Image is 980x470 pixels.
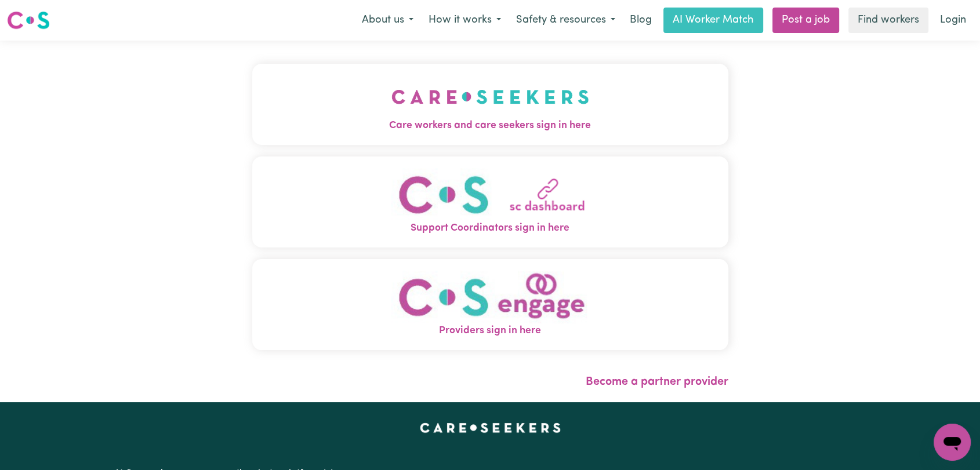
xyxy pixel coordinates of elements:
[623,8,659,33] a: Blog
[934,424,971,461] iframe: Button to launch messaging window
[509,8,623,32] button: Safety & resources
[354,8,421,32] button: About us
[252,64,728,145] button: Care workers and care seekers sign in here
[252,156,728,247] button: Support Coordinators sign in here
[933,8,973,33] a: Login
[252,118,728,133] span: Care workers and care seekers sign in here
[421,8,509,32] button: How it works
[848,8,928,33] a: Find workers
[7,10,50,31] img: Careseekers logo
[586,376,728,388] a: Become a partner provider
[252,323,728,338] span: Providers sign in here
[772,8,839,33] a: Post a job
[420,423,561,432] a: Careseekers home page
[252,221,728,236] span: Support Coordinators sign in here
[663,8,763,33] a: AI Worker Match
[252,259,728,350] button: Providers sign in here
[7,7,50,34] a: Careseekers logo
